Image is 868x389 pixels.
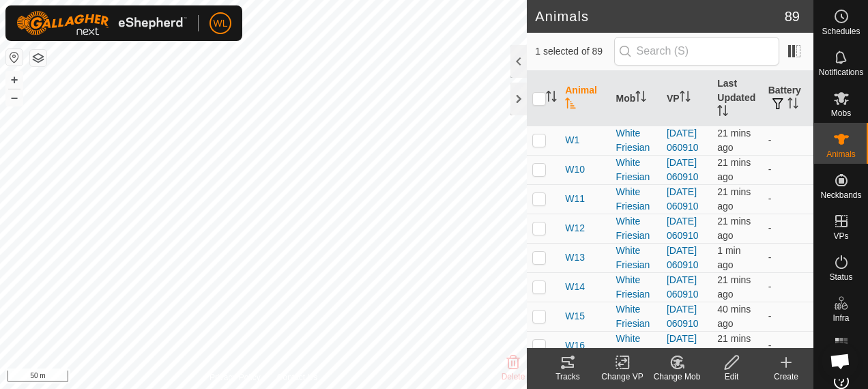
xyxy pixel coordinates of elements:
[822,343,858,379] div: Open chat
[6,72,23,88] button: +
[667,274,699,300] a: [DATE] 060910
[717,128,751,153] span: 9 Oct 2025, 5:48 am
[661,71,712,126] th: VP
[833,314,849,322] span: Infra
[820,191,861,199] span: Neckbands
[763,71,813,126] th: Battery
[614,37,779,66] input: Search (S)
[822,27,860,35] span: Schedules
[611,71,661,126] th: Mob
[616,244,656,272] div: White Friesian
[763,184,813,214] td: -
[667,186,699,212] a: [DATE] 060910
[680,93,691,104] p-sorticon: Activate to sort
[833,232,848,240] span: VPs
[616,185,656,214] div: White Friesian
[565,221,585,235] span: W12
[667,128,699,153] a: [DATE] 060910
[763,331,813,360] td: -
[565,309,585,323] span: W15
[826,150,856,158] span: Animals
[717,304,751,329] span: 9 Oct 2025, 5:29 am
[759,371,813,383] div: Create
[763,302,813,331] td: -
[785,6,800,27] span: 89
[667,333,699,358] a: [DATE] 060910
[30,50,46,66] button: Map Layers
[277,371,317,384] a: Contact Us
[565,162,585,177] span: W10
[565,100,576,111] p-sorticon: Activate to sort
[565,280,585,294] span: W14
[6,49,23,66] button: Reset Map
[214,16,228,31] span: WL
[717,333,751,358] span: 9 Oct 2025, 5:48 am
[565,133,579,147] span: W1
[616,126,656,155] div: White Friesian
[717,107,728,118] p-sorticon: Activate to sort
[829,273,852,281] span: Status
[16,11,187,35] img: Gallagher Logo
[667,216,699,241] a: [DATE] 060910
[535,44,613,59] span: 1 selected of 89
[712,71,762,126] th: Last Updated
[650,371,704,383] div: Change Mob
[763,272,813,302] td: -
[616,214,656,243] div: White Friesian
[616,302,656,331] div: White Friesian
[616,156,656,184] div: White Friesian
[667,157,699,182] a: [DATE] 060910
[6,89,23,106] button: –
[209,371,261,384] a: Privacy Policy
[704,371,759,383] div: Edit
[717,186,751,212] span: 9 Oct 2025, 5:48 am
[616,273,656,302] div: White Friesian
[540,371,595,383] div: Tracks
[763,214,813,243] td: -
[546,93,557,104] p-sorticon: Activate to sort
[717,157,751,182] span: 9 Oct 2025, 5:48 am
[717,216,751,241] span: 9 Oct 2025, 5:48 am
[595,371,650,383] div: Change VP
[667,245,699,270] a: [DATE] 060910
[763,243,813,272] td: -
[565,250,585,265] span: W13
[717,245,740,270] span: 9 Oct 2025, 6:08 am
[819,68,863,76] span: Notifications
[717,274,751,300] span: 9 Oct 2025, 5:48 am
[824,355,858,363] span: Heatmap
[763,155,813,184] td: -
[667,304,699,329] a: [DATE] 060910
[787,100,798,111] p-sorticon: Activate to sort
[831,109,851,117] span: Mobs
[565,338,585,353] span: W16
[635,93,646,104] p-sorticon: Activate to sort
[565,192,585,206] span: W11
[560,71,610,126] th: Animal
[535,8,785,25] h2: Animals
[616,332,656,360] div: White Friesian
[763,126,813,155] td: -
